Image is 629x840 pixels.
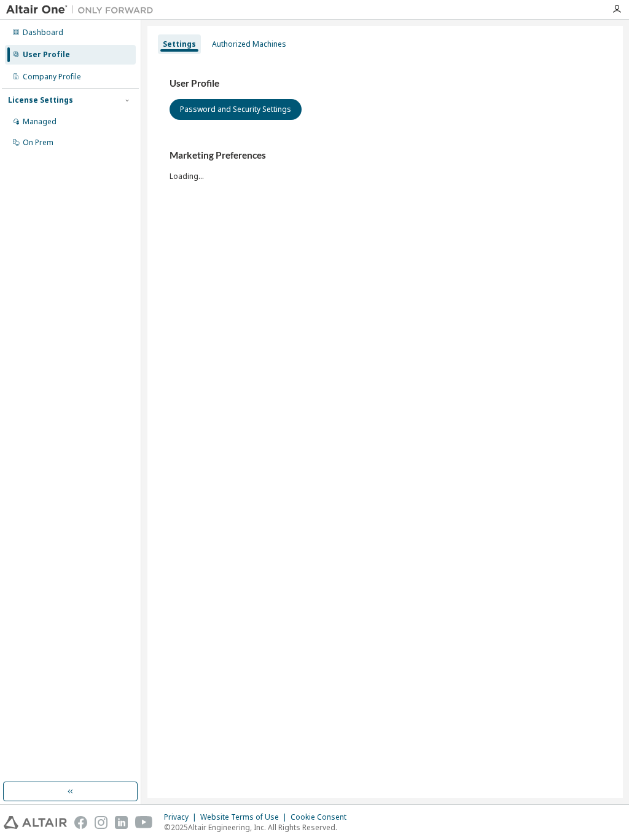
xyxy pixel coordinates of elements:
[200,812,291,822] div: Website Terms of Use
[212,39,286,49] div: Authorized Machines
[23,138,53,148] div: On Prem
[23,28,63,38] div: Dashboard
[23,50,70,60] div: User Profile
[95,816,107,829] img: instagram.svg
[170,77,601,90] h3: User Profile
[8,95,73,105] div: License Settings
[23,72,81,82] div: Company Profile
[115,816,128,829] img: linkedin.svg
[164,822,354,833] p: © 2025 Altair Engineering, Inc. All Rights Reserved.
[163,39,196,49] div: Settings
[291,812,354,822] div: Cookie Consent
[164,812,200,822] div: Privacy
[6,4,160,16] img: Altair One
[135,816,153,829] img: youtube.svg
[4,816,67,829] img: altair_logo.svg
[170,149,601,162] h3: Marketing Preferences
[74,816,87,829] img: facebook.svg
[170,149,601,181] div: Loading...
[23,117,57,127] div: Managed
[170,99,302,120] button: Password and Security Settings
